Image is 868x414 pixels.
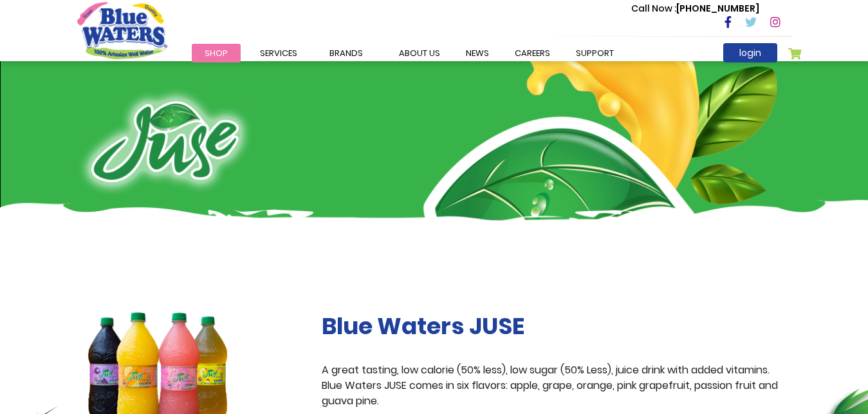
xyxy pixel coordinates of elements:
[502,44,563,62] a: careers
[723,43,777,62] a: login
[386,44,453,62] a: about us
[77,87,253,196] img: juse-logo.png
[77,2,167,59] a: store logo
[322,362,791,409] p: A great tasting, low calorie (50% less), low sugar (50% Less), juice drink with added vitamins. B...
[260,47,297,59] span: Services
[322,312,791,340] h2: Blue Waters JUSE
[563,44,627,62] a: support
[192,44,241,62] a: Shop
[205,47,228,59] span: Shop
[631,2,759,15] p: [PHONE_NUMBER]
[631,2,676,15] span: Call Now :
[329,47,363,59] span: Brands
[317,44,376,62] a: Brands
[453,44,502,62] a: News
[247,44,310,62] a: Services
